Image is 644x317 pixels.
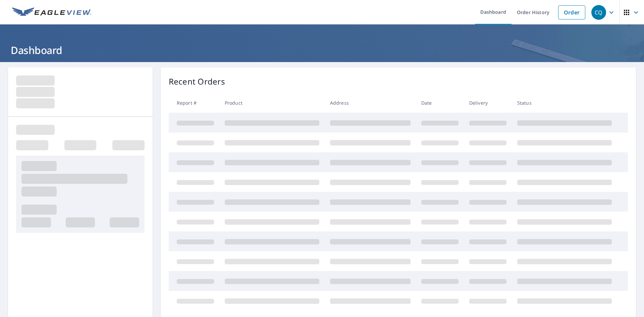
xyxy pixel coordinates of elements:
div: CQ [591,5,606,20]
th: Delivery [464,93,512,113]
h1: Dashboard [8,43,636,57]
p: Recent Orders [169,75,225,88]
th: Report # [169,93,219,113]
a: Order [558,5,585,19]
th: Product [219,93,325,113]
img: EV Logo [12,7,91,17]
th: Address [325,93,416,113]
th: Status [512,93,617,113]
th: Date [416,93,464,113]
